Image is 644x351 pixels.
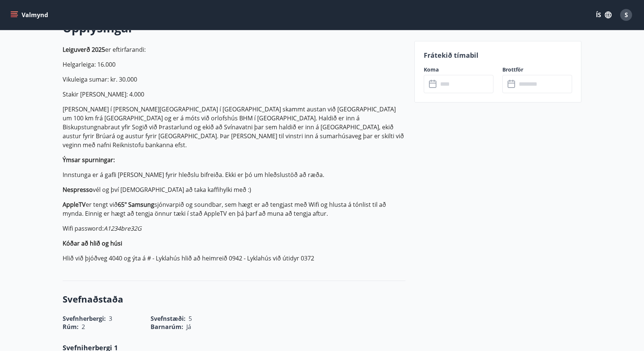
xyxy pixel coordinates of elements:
[63,239,122,247] strong: Kóðar að hlið og húsi
[63,170,405,179] p: Innstunga er á gafli [PERSON_NAME] fyrir hleðslu bifreiða. Ekki er þó um hleðslustöð að ræða.
[424,50,572,60] p: Frátekið tímabil
[424,66,493,73] label: Koma
[63,185,405,194] p: vél og því [DEMOGRAPHIC_DATA] að taka kaffihylki með :)
[63,200,405,218] p: er tengt við sjónvarpið og soundbar, sem hægt er að tengjast með Wifi og hlusta á tónlist til að ...
[63,45,405,54] p: er eftirfarandi:
[63,323,79,331] span: Rúm :
[617,6,635,24] button: S
[63,186,93,194] strong: Nespresso
[151,323,183,331] span: Barnarúm :
[63,45,105,54] strong: Leiguverð 2025
[104,224,142,233] em: A1234bre32G
[63,105,405,149] p: [PERSON_NAME] í [PERSON_NAME][GEOGRAPHIC_DATA] í [GEOGRAPHIC_DATA] skammt austan við [GEOGRAPHIC_...
[63,90,405,99] p: Stakir [PERSON_NAME]: 4.000
[63,293,405,306] h3: Svefnaðstaða
[63,254,405,263] p: Hlið við þjóðveg 4040 og ýta á # - Lyklahús hlið að heimreið 0942 - Lyklahús við útidyr 0372
[9,8,51,22] button: menu
[82,323,85,331] span: 2
[63,200,86,209] strong: AppleTV
[592,8,616,22] button: ÍS
[118,200,154,209] strong: 65" Samsung
[63,156,115,164] strong: Ýmsar spurningar:
[186,323,191,331] span: Já
[625,11,628,19] span: S
[63,75,405,84] p: Vikuleiga sumar: kr. 30.000
[502,66,572,73] label: Brottför
[63,60,405,69] p: Helgarleiga: 16.000
[63,224,405,233] p: Wifi password:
